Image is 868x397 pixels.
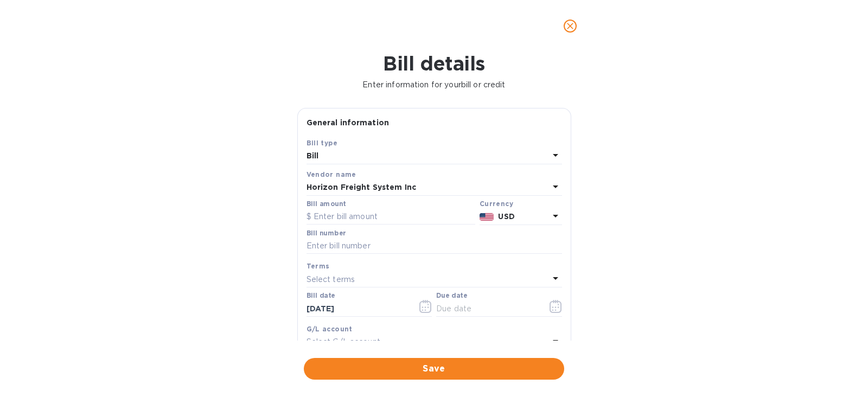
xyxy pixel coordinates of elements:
span: Save [312,362,556,375]
label: Due date [436,293,467,299]
b: Vendor name [307,170,356,178]
b: Currency [480,200,513,208]
h1: Bill details [9,52,859,75]
b: Bill type [307,139,338,147]
input: Enter bill number [307,238,562,254]
input: Select date [307,300,409,317]
b: Horizon Freight System Inc [307,183,416,191]
img: USD [480,213,494,221]
b: Bill [307,151,319,160]
p: Enter information for your bill or credit [9,79,859,91]
p: Select terms [307,274,355,285]
label: Bill date [307,293,335,299]
b: General information [307,118,390,127]
b: USD [498,212,514,221]
button: close [557,13,583,39]
b: Terms [307,262,330,270]
label: Bill number [307,230,346,236]
p: Select G/L account [307,336,380,348]
button: Save [304,358,564,380]
b: G/L account [307,325,353,333]
input: $ Enter bill amount [307,209,475,225]
input: Due date [436,300,539,317]
label: Bill amount [307,201,346,207]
